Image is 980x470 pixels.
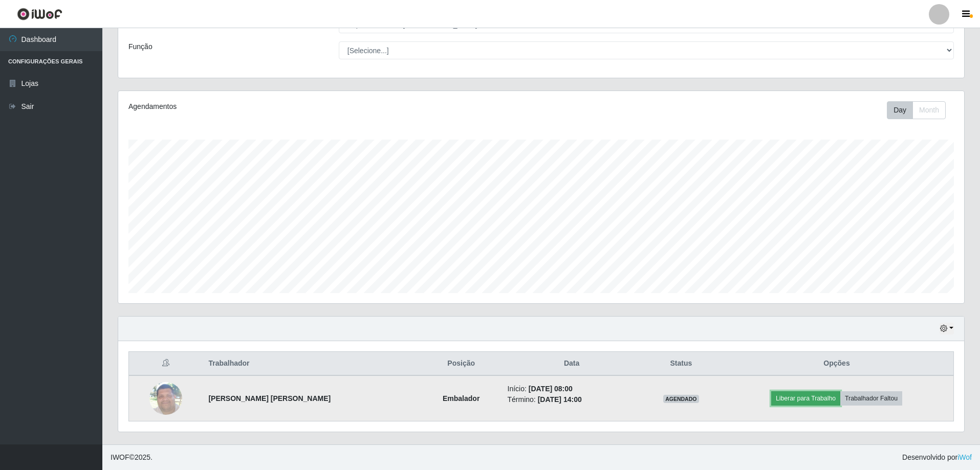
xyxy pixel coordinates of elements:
th: Posição [421,352,502,376]
span: AGENDADO [663,395,699,403]
div: First group [887,101,946,119]
time: [DATE] 08:00 [529,385,573,393]
button: Month [912,101,946,119]
span: Desenvolvido por [902,452,972,463]
img: CoreUI Logo [17,8,62,20]
a: iWof [957,453,972,461]
th: Status [642,352,720,376]
li: Início: [508,384,636,394]
div: Agendamentos [128,101,464,112]
button: Trabalhador Faltou [840,391,902,406]
img: 1697490161329.jpeg [149,376,182,420]
span: IWOF [111,453,129,461]
th: Opções [720,352,954,376]
strong: [PERSON_NAME] [PERSON_NAME] [208,394,331,402]
time: [DATE] 14:00 [538,395,582,404]
div: Toolbar with button groups [887,101,954,119]
li: Término: [508,394,636,405]
span: © 2025 . [111,452,153,463]
button: Liberar para Trabalho [771,391,840,406]
button: Day [887,101,913,119]
th: Data [502,352,642,376]
strong: Embalador [443,394,480,402]
label: Função [128,41,153,52]
th: Trabalhador [202,352,421,376]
